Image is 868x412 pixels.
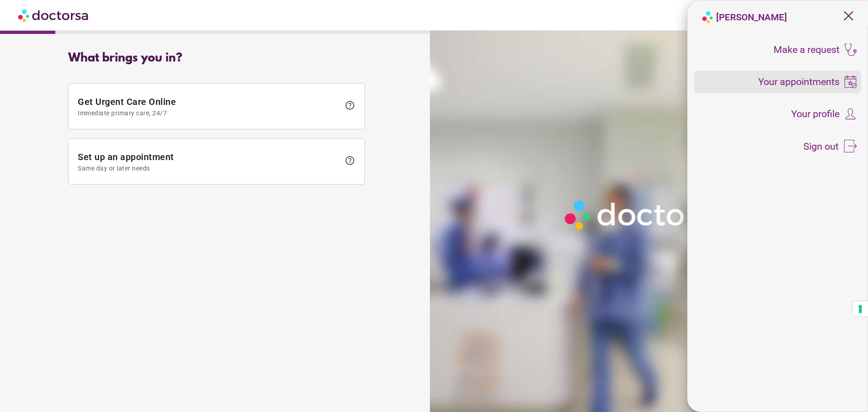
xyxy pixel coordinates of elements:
span: Make a request [774,45,840,55]
span: Set up an appointment [78,152,340,172]
div: What brings you in? [68,52,365,65]
img: logo-doctorsa-baloon.png [701,11,714,24]
img: icons8-customer-100.png [844,108,857,120]
span: Same day or later needs [78,165,340,172]
span: Your appointments [758,77,840,87]
span: help [344,155,355,166]
span: Immediate primary care, 24/7 [78,109,340,117]
img: Doctorsa.com [18,5,90,25]
span: help [344,100,355,111]
span: Sign out [803,142,839,152]
button: Your consent preferences for tracking technologies [853,301,868,317]
img: icons8-sign-out-50.png [844,140,857,152]
span: Your profile [791,109,840,119]
strong: [PERSON_NAME] [716,12,787,23]
img: icons8-booking-100.png [844,76,857,88]
span: Get Urgent Care Online [78,96,340,117]
img: icons8-stethoscope-100.png [844,43,857,56]
span: close [840,7,857,24]
img: Logo-Doctorsa-trans-White-partial-flat.png [560,195,734,234]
